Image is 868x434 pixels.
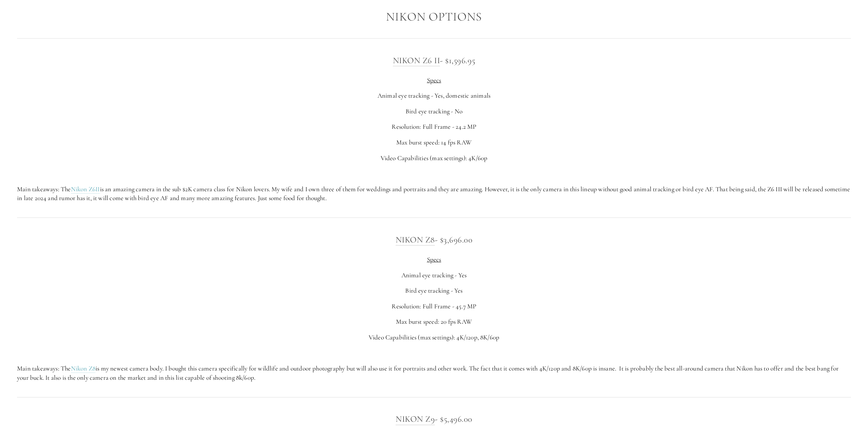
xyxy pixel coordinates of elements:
p: Main takeaways: The is an amazing camera in the sub $2K camera class for Nikon lovers. My wife an... [17,185,851,203]
h3: - $1,596.95 [17,54,851,67]
a: Nikon Z8 [396,235,435,246]
p: Video Capabilities (max settings): 4K/120p, 8K/60p [17,333,851,342]
span: Specs [427,255,441,263]
p: Resolution: Full Frame - 45.7 MP [17,302,851,311]
p: Animal eye tracking - Yes, domestic animals [17,91,851,100]
p: Max burst speed: 20 fps RAW [17,317,851,326]
a: Nikon Z9 [396,414,435,425]
p: Max burst speed: 14 fps RAW [17,138,851,147]
p: Animal eye tracking - Yes [17,271,851,280]
p: Main takeaways: The is my newest camera body. I bought this camera specifically for wildlife and ... [17,364,851,382]
h2: Nikon Options [17,10,851,24]
p: Video Capabilities (max settings): 4K/60p [17,154,851,163]
a: Nikon Z6 II [393,55,440,66]
h3: - $3,696.00 [17,233,851,247]
p: Bird eye tracking - Yes [17,286,851,295]
a: Nikon Z6II [71,185,100,194]
p: Resolution: Full Frame - 24.2 MP [17,122,851,131]
p: Bird eye tracking - No [17,107,851,116]
span: Specs [427,76,441,84]
a: Nikon Z8 [71,364,96,373]
h3: - $5,496.00 [17,412,851,426]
